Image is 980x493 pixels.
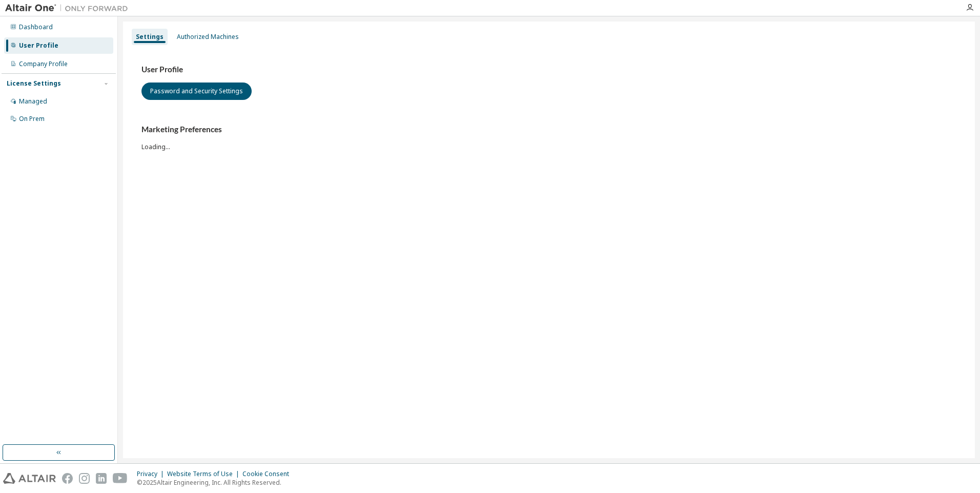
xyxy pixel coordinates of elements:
div: Company Profile [19,60,68,68]
div: Privacy [137,470,167,478]
div: Settings [136,33,164,41]
div: Website Terms of Use [167,470,242,478]
div: Managed [19,97,47,106]
div: Dashboard [19,23,53,31]
p: © 2025 Altair Engineering, Inc. All Rights Reserved. [137,478,295,487]
h3: User Profile [141,65,956,75]
img: facebook.svg [62,473,73,484]
div: Authorized Machines [177,33,239,41]
img: altair_logo.svg [3,473,56,484]
img: instagram.svg [79,473,90,484]
div: Cookie Consent [242,470,295,478]
img: youtube.svg [113,473,128,484]
h3: Marketing Preferences [141,125,956,135]
div: Loading... [141,125,956,151]
div: License Settings [7,79,61,88]
div: User Profile [19,42,58,50]
button: Password and Security Settings [141,83,252,100]
img: linkedin.svg [96,473,107,484]
img: Altair One [5,3,133,13]
div: On Prem [19,115,45,123]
